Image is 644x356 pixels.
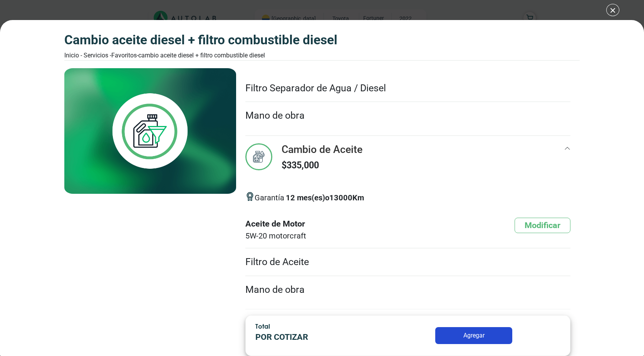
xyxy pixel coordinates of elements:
button: Modificar [515,218,570,233]
li: Mano de obra [245,102,570,129]
p: 12 mes(es) o 13000 Km [286,192,364,203]
h3: CAMBIO ACEITE DIESEL + FILTRO COMBUSTIBLE DIESEL [64,32,337,48]
li: Mano de obra [245,276,570,303]
div: Inicio - Servicios - Favoritos - [64,51,337,60]
p: $ 335,000 [282,159,362,172]
p: POR COTIZAR [255,331,376,344]
font: Aceite de Motor [245,218,306,230]
li: Filtro de Aceite [245,249,570,276]
img: cambio_de_aceite-v3.svg [245,143,272,170]
font: CAMBIO ACEITE DIESEL + FILTRO COMBUSTIBLE DIESEL [138,52,265,59]
h3: Cambio de Aceite [282,143,362,156]
span: 5W-20 motorcraft [245,230,306,242]
button: Agregar [435,327,512,344]
li: Filtro Separador de Agua / Diesel [245,75,570,102]
span: Total [255,322,270,330]
span: Garantía [255,192,364,210]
